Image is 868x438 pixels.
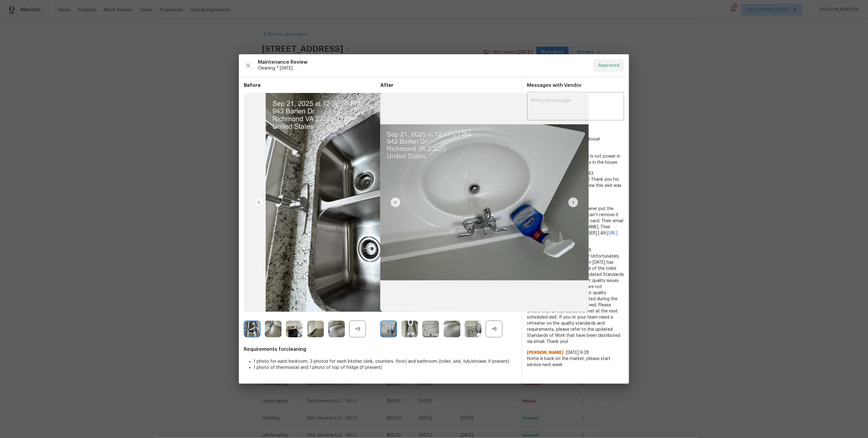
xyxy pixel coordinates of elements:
img: left-chevron-button-url [391,198,400,207]
span: Home is back on the market, please start service next week [527,356,624,368]
div: +9 [349,321,366,337]
span: Requirements for cleaning [244,346,517,352]
span: After [380,82,517,88]
span: Maintenance Review [258,59,589,65]
img: right-chevron-button-url [568,198,578,207]
li: 1 photo for each bedroom, 3 photos for each kitchen (sink, counters, floor) and bathroom (toilet,... [254,358,517,365]
img: left-chevron-button-url [254,198,264,207]
span: [DATE] 9:28 [566,351,589,355]
div: +8 [486,321,503,337]
span: [PERSON_NAME] [527,350,564,356]
span: Before [244,82,380,88]
li: 1 photo of thermostat and 1 photo of top of fridge (if present) [254,365,517,371]
span: Messages with Vendor [527,83,582,88]
span: Cleaning * [DATE] [258,65,589,71]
